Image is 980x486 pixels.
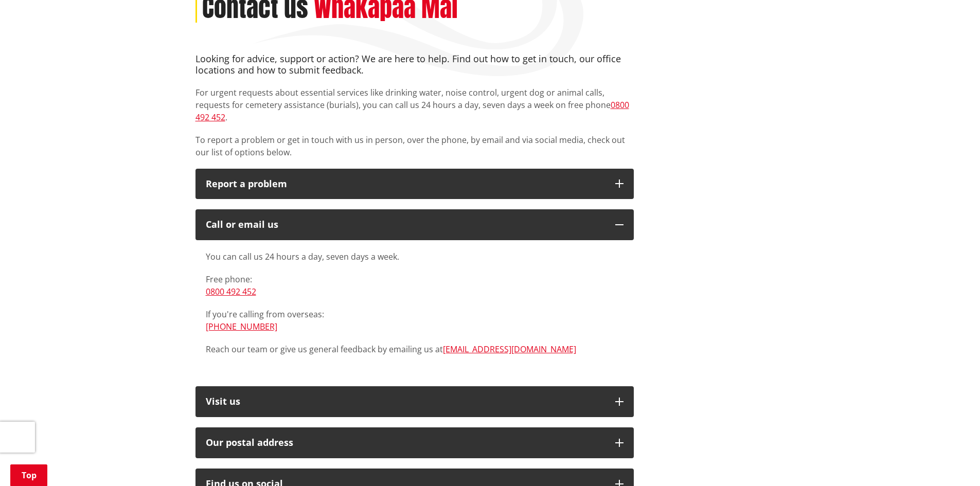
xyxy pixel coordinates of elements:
p: Report a problem [206,179,605,189]
h4: Looking for advice, support or action? We are here to help. Find out how to get in touch, our off... [195,53,634,76]
button: Call or email us [195,209,634,240]
a: Top [10,464,47,486]
button: Report a problem [195,169,634,200]
p: If you're calling from overseas: [206,308,623,333]
p: You can call us 24 hours a day, seven days a week. [206,250,623,263]
p: Reach our team or give us general feedback by emailing us at [206,343,623,355]
p: To report a problem or get in touch with us in person, over the phone, by email and via social me... [195,134,634,158]
button: Visit us [195,386,634,417]
a: [EMAIL_ADDRESS][DOMAIN_NAME] [443,344,576,355]
div: Call or email us [206,220,605,230]
iframe: Messenger Launcher [933,443,970,480]
a: [PHONE_NUMBER] [206,321,277,332]
p: Visit us [206,397,605,407]
h2: Our postal address [206,438,605,448]
p: For urgent requests about essential services like drinking water, noise control, urgent dog or an... [195,86,634,123]
a: 0800 492 452 [206,286,256,297]
button: Our postal address [195,427,634,458]
a: 0800 492 452 [195,99,629,123]
p: Free phone: [206,273,623,298]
